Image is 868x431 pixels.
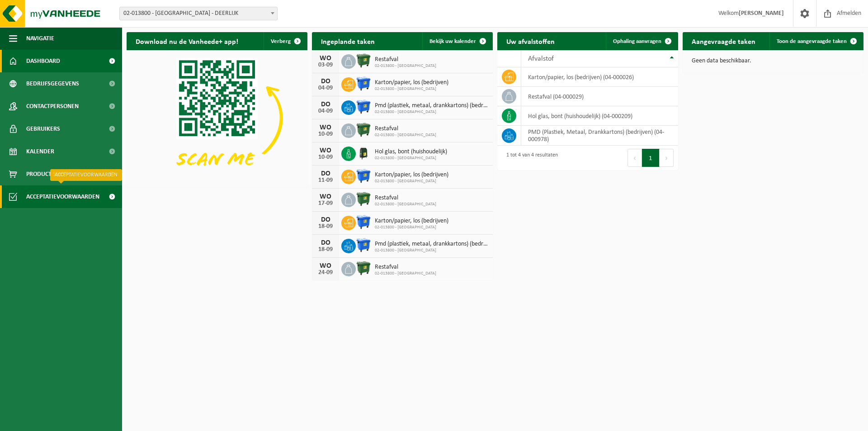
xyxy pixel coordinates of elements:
td: karton/papier, los (bedrijven) (04-000026) [521,67,678,87]
div: WO [316,262,335,270]
span: 02-013800 - [GEOGRAPHIC_DATA] [375,225,448,230]
span: Navigatie [26,27,54,50]
img: WB-1100-HPE-BE-01 [356,76,371,91]
button: Verberg [264,32,307,50]
img: WB-1100-HPE-BE-01 [356,237,371,253]
img: WB-1100-HPE-GN-01 [356,53,371,68]
div: 10-09 [316,131,335,137]
p: Geen data beschikbaar. [692,58,854,64]
img: WB-1100-HPE-BE-01 [356,99,371,114]
img: WB-1100-HPE-BE-01 [356,214,371,230]
div: DO [316,170,335,177]
div: 24-09 [316,270,335,276]
span: Restafval [375,264,436,271]
span: 02-013800 - BLUE WOODS HOTEL - DEERLIJK [119,7,278,20]
span: 02-013800 - [GEOGRAPHIC_DATA] [375,271,436,276]
span: Product Shop [26,163,67,185]
img: WB-1100-HPE-GN-01 [356,122,371,137]
a: Ophaling aanvragen [606,32,677,50]
div: DO [316,78,335,85]
div: 1 tot 4 van 4 resultaten [502,148,558,168]
td: hol glas, bont (huishoudelijk) (04-000209) [521,106,678,126]
span: 02-013800 - BLUE WOODS HOTEL - DEERLIJK [120,7,277,20]
div: WO [316,147,335,154]
span: 02-013800 - [GEOGRAPHIC_DATA] [375,133,436,138]
span: Gebruikers [26,118,60,140]
div: 10-09 [316,154,335,161]
button: Next [660,149,674,167]
span: Pmd (plastiek, metaal, drankkartons) (bedrijven) [375,241,488,248]
img: CR-HR-1C-1000-PES-01 [356,145,371,161]
div: 04-09 [316,108,335,114]
div: DO [316,216,335,223]
span: Restafval [375,125,436,133]
span: Kalender [26,140,54,163]
span: 02-013800 - [GEOGRAPHIC_DATA] [375,63,436,69]
strong: [PERSON_NAME] [739,10,784,17]
div: 18-09 [316,246,335,253]
div: DO [316,101,335,108]
span: Karton/papier, los (bedrijven) [375,218,448,225]
button: 1 [642,149,660,167]
span: Afvalstof [528,55,554,62]
div: 11-09 [316,177,335,184]
h2: Download nu de Vanheede+ app! [127,32,247,50]
img: WB-1100-HPE-GN-01 [356,260,371,276]
span: Restafval [375,194,436,202]
img: Download de VHEPlus App [127,50,307,186]
span: 02-013800 - [GEOGRAPHIC_DATA] [375,248,488,253]
div: WO [316,124,335,131]
div: 17-09 [316,200,335,207]
span: Verberg [271,38,291,44]
span: Karton/papier, los (bedrijven) [375,171,448,179]
span: Toon de aangevraagde taken [777,38,847,44]
span: 02-013800 - [GEOGRAPHIC_DATA] [375,156,447,161]
h2: Aangevraagde taken [683,32,764,50]
div: WO [316,193,335,200]
td: PMD (Plastiek, Metaal, Drankkartons) (bedrijven) (04-000978) [521,126,678,146]
span: Acceptatievoorwaarden [26,185,99,208]
td: restafval (04-000029) [521,87,678,106]
h2: Uw afvalstoffen [497,32,564,50]
div: DO [316,239,335,246]
div: WO [316,55,335,62]
span: Karton/papier, los (bedrijven) [375,79,448,86]
img: WB-1100-HPE-BE-01 [356,168,371,184]
span: Contactpersonen [26,95,79,118]
div: 18-09 [316,223,335,230]
button: Previous [627,149,642,167]
span: 02-013800 - [GEOGRAPHIC_DATA] [375,202,436,207]
a: Toon de aangevraagde taken [769,32,863,50]
div: 04-09 [316,85,335,91]
span: Hol glas, bont (huishoudelijk) [375,148,447,156]
span: Pmd (plastiek, metaal, drankkartons) (bedrijven) [375,102,488,109]
span: Bekijk uw kalender [429,38,476,44]
span: Ophaling aanvragen [613,38,661,44]
div: 03-09 [316,62,335,68]
span: Bedrijfsgegevens [26,72,79,95]
span: 02-013800 - [GEOGRAPHIC_DATA] [375,179,448,184]
img: WB-1100-HPE-GN-01 [356,191,371,207]
a: Bekijk uw kalender [422,32,492,50]
h2: Ingeplande taken [312,32,384,50]
span: 02-013800 - [GEOGRAPHIC_DATA] [375,109,488,115]
span: Restafval [375,56,436,63]
span: Dashboard [26,50,60,72]
span: 02-013800 - [GEOGRAPHIC_DATA] [375,86,448,92]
